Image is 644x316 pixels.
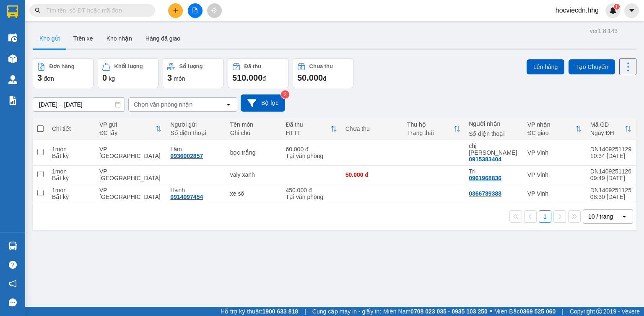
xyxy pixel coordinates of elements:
div: Bất kỳ [52,194,91,200]
span: 3 [167,73,172,82]
strong: 0369 525 060 [520,308,556,315]
div: Đã thu [244,64,261,69]
button: Kho nhận [100,28,139,48]
div: Ngày ĐH [590,130,625,136]
span: question-circle [9,261,17,269]
span: đơn [44,75,54,82]
div: Chưa thu [345,125,399,132]
div: VP Vinh [527,190,582,197]
input: Tìm tên, số ĐT hoặc mã đơn [46,6,145,15]
div: 60.000 đ [286,146,337,153]
div: Chi tiết [52,125,91,132]
span: notification [9,280,17,288]
strong: 1900 633 818 [262,308,299,315]
div: 0914097454 [170,194,203,200]
div: ver 1.8.143 [590,26,618,36]
div: 50.000 đ [345,171,399,178]
div: Bất kỳ [52,175,91,181]
div: Khối lượng [114,64,143,69]
button: Lên hàng [527,59,564,74]
button: Chưa thu50.000đ [293,58,353,88]
div: Thu hộ [407,121,454,128]
button: aim [207,3,222,18]
th: Toggle SortBy [95,118,166,140]
div: valy xanh [230,171,278,178]
div: 1 món [52,146,91,153]
img: warehouse-icon [8,242,17,250]
div: Người nhận [469,120,519,127]
span: 0 [102,73,107,82]
div: Tên món [230,121,278,128]
img: warehouse-icon [8,33,17,42]
div: HTTT [286,130,330,136]
svg: open [621,213,628,220]
div: DN1409251125 [590,187,631,194]
span: 510.000 [232,73,262,82]
button: Hàng đã giao [139,28,187,48]
div: 450.000 đ [286,187,337,194]
span: ⚪️ [490,310,492,313]
div: Ghi chú [230,130,278,136]
div: DN1409251129 [590,146,631,153]
div: Tại văn phòng [286,194,337,200]
img: logo-vxr [7,5,18,18]
div: 0366789388 [469,190,501,197]
div: ĐC giao [527,130,575,136]
button: 1 [539,210,551,223]
div: Mã GD [590,121,625,128]
div: Chọn văn phòng nhận [134,100,192,109]
svg: open [225,101,232,108]
button: Bộ lọc [241,94,285,112]
th: Toggle SortBy [281,118,341,140]
button: Kho gửi [33,28,67,48]
button: file-add [188,3,203,18]
img: icon-new-feature [609,7,617,14]
div: Số điện thoại [469,130,519,137]
div: Số lượng [179,64,203,69]
span: | [304,307,306,316]
div: 1 món [52,187,91,194]
button: Số lượng3món [163,58,223,88]
button: Đơn hàng3đơn [33,58,93,88]
div: Lâm [170,146,221,153]
div: 0936002857 [170,153,203,159]
div: VP [GEOGRAPHIC_DATA] [99,187,162,200]
div: Bất kỳ [52,153,91,159]
div: 10 / trang [588,212,613,221]
img: solution-icon [8,96,17,105]
div: xe số [230,190,278,197]
div: Chưa thu [309,64,333,69]
span: đ [323,75,326,82]
div: VP nhận [527,121,575,128]
div: VP gửi [99,121,155,128]
div: VP Vinh [527,149,582,156]
div: ĐC lấy [99,130,155,136]
div: 08:30 [DATE] [590,194,631,200]
div: chị Lan [469,143,519,156]
span: message [9,298,17,306]
div: Đơn hàng [49,64,75,69]
div: Đã thu [286,121,330,128]
div: 09:49 [DATE] [590,175,631,181]
span: Hỗ trợ kỹ thuật: [221,307,298,316]
th: Toggle SortBy [523,118,586,140]
span: 3 [37,73,42,82]
span: copyright [596,308,602,314]
img: warehouse-icon [8,54,17,63]
div: Hạnh [170,187,221,194]
span: aim [211,8,217,13]
sup: 1 [614,4,620,10]
div: 0915383404 [469,156,501,163]
span: đ [262,75,266,82]
sup: 2 [281,90,289,99]
span: hocviecdn.hhg [549,5,605,15]
div: VP Vinh [527,171,582,178]
div: 10:34 [DATE] [590,153,631,159]
div: 1 món [52,168,91,175]
div: Số điện thoại [170,130,221,136]
div: DN1409251126 [590,168,631,175]
span: món [174,75,185,82]
button: Khối lượng0kg [98,58,158,88]
span: Miền Bắc [494,307,556,316]
button: Đã thu510.000đ [228,58,288,88]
